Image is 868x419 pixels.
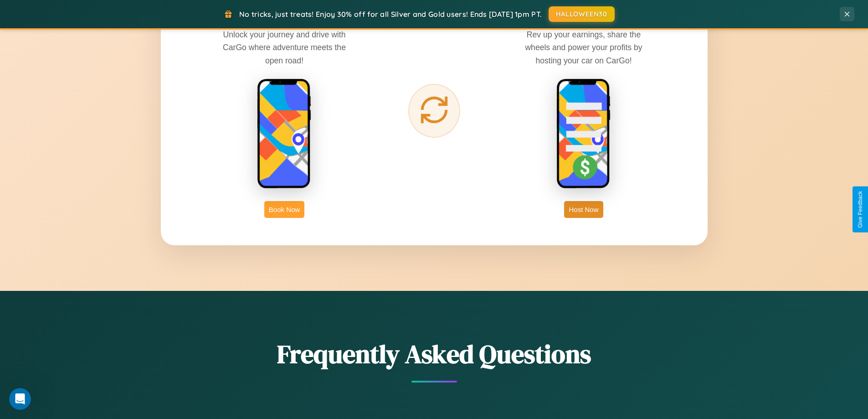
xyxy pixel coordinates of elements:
iframe: Intercom live chat [9,388,31,410]
p: Unlock your journey and drive with CarGo where adventure meets the open road! [216,28,353,67]
img: rent phone [257,78,312,190]
h2: Frequently Asked Questions [161,336,708,372]
img: host phone [556,78,611,190]
button: Book Now [264,201,304,218]
button: Host Now [564,201,603,218]
div: Give Feedback [857,191,863,228]
p: Rev up your earnings, share the wheels and power your profits by hosting your car on CarGo! [515,28,652,67]
button: HALLOWEEN30 [549,6,615,22]
span: No tricks, just treats! Enjoy 30% off for all Silver and Gold users! Ends [DATE] 1pm PT. [239,10,542,19]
